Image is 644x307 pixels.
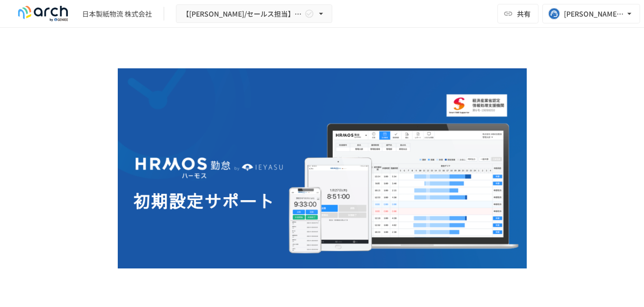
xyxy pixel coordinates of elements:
[542,4,640,23] button: [PERSON_NAME][EMAIL_ADDRESS][DOMAIN_NAME]
[118,68,527,268] img: GdztLVQAPnGLORo409ZpmnRQckwtTrMz8aHIKJZF2AQ
[564,8,624,20] div: [PERSON_NAME][EMAIL_ADDRESS][DOMAIN_NAME]
[82,9,152,19] div: 日本製紙物流 株式会社
[497,4,538,23] button: 共有
[517,8,531,19] span: 共有
[12,6,74,21] img: logo-default@2x-9cf2c760.svg
[182,8,302,20] span: 【[PERSON_NAME]/セールス担当】日本製紙物流株式会社様_初期設定サポート
[176,4,332,23] button: 【[PERSON_NAME]/セールス担当】日本製紙物流株式会社様_初期設定サポート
